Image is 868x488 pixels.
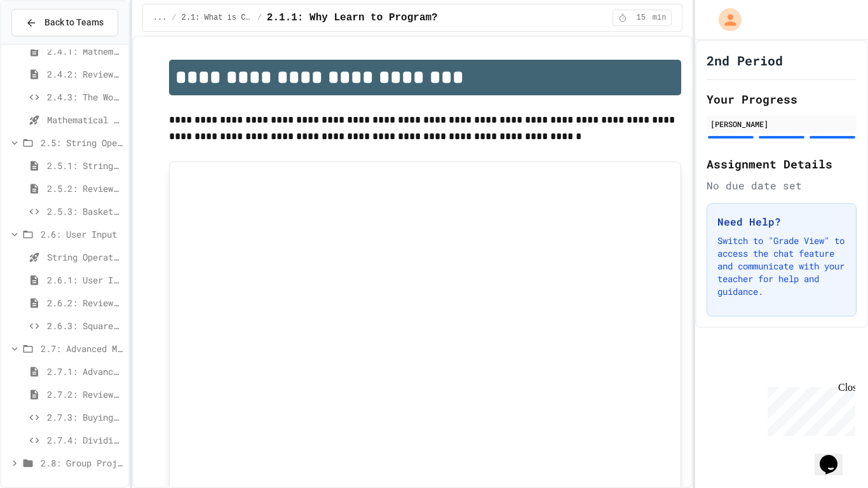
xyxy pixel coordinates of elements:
span: 2.6: User Input [41,227,123,241]
span: 2.5.1: String Operators [47,159,123,172]
span: ... [153,13,167,23]
div: No due date set [707,178,857,193]
span: 2.5.2: Review - String Operators [47,182,123,195]
span: 2.6.3: Squares and Circles [47,319,123,332]
span: 2.4.3: The World's Worst [PERSON_NAME] Market [47,90,123,104]
p: Switch to "Grade View" to access the chat feature and communicate with your teacher for help and ... [717,234,846,298]
span: 15 [631,13,651,23]
div: [PERSON_NAME] [710,118,853,130]
div: Chat with us now!Close [5,5,88,81]
span: Mathematical Operators - Quiz [47,113,123,126]
span: 2.4.2: Review - Mathematical Operators [47,67,123,81]
span: 2.7.2: Review - Advanced Math [47,388,123,401]
button: Back to Teams [11,9,118,36]
iframe: chat widget [763,382,855,436]
span: 2.6.1: User Input [47,273,123,287]
h2: Your Progress [707,90,857,108]
h1: 2nd Period [707,51,783,69]
span: 2.7.1: Advanced Math [47,365,123,378]
div: My Account [705,5,745,34]
span: / [172,13,176,23]
span: Back to Teams [44,16,104,29]
span: 2.5.3: Basketballs and Footballs [47,205,123,218]
iframe: chat widget [815,437,855,475]
span: min [653,13,667,23]
span: 2.7: Advanced Math [41,342,123,355]
span: String Operators - Quiz [47,250,123,264]
h3: Need Help? [717,214,846,229]
span: 2.5: String Operators [41,136,123,149]
span: 2.1: What is Code? [182,13,252,23]
span: 2.8: Group Project - Mad Libs [41,456,123,470]
h2: Assignment Details [707,155,857,173]
span: 2.4.1: Mathematical Operators [47,44,123,58]
span: 2.6.2: Review - User Input [47,296,123,309]
span: / [257,13,262,23]
span: 2.7.4: Dividing a Number [47,433,123,447]
span: 2.7.3: Buying Basketballs [47,410,123,424]
span: 2.1.1: Why Learn to Program? [267,10,438,25]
